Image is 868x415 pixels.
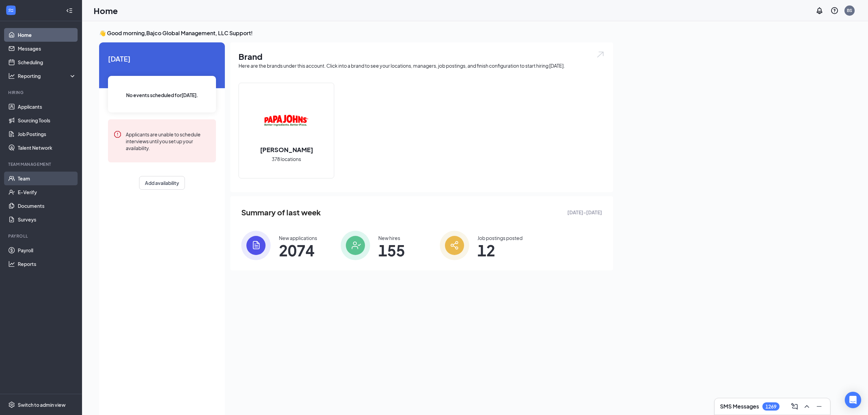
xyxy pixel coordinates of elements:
[378,244,405,256] span: 155
[477,235,523,241] div: Job postings posted
[720,403,759,410] h3: SMS Messages
[239,51,605,62] h1: Brand
[815,6,824,15] svg: Notifications
[239,62,605,69] div: Here are the brands under this account. Click into a brand to see your locations, managers, job p...
[18,185,76,199] a: E-Verify
[18,213,76,226] a: Surveys
[66,7,73,14] svg: Collapse
[94,5,118,16] h1: Home
[253,145,320,154] h2: [PERSON_NAME]
[18,243,76,257] a: Payroll
[18,141,76,155] a: Talent Network
[139,176,185,190] button: Add availability
[18,257,76,271] a: Reports
[18,42,76,55] a: Messages
[341,231,370,260] img: icon
[18,172,76,185] a: Team
[99,29,613,37] h3: 👋 Good morning, Bajco Global Management, LLC Support !
[8,401,15,408] svg: Settings
[18,199,76,213] a: Documents
[18,72,77,79] div: Reporting
[8,233,75,239] div: Payroll
[477,244,523,256] span: 12
[814,401,825,412] button: Minimize
[279,244,317,256] span: 2074
[596,51,605,58] img: open.6027fd2a22e1237b5b06.svg
[241,231,271,260] img: icon
[440,231,469,260] img: icon
[18,28,76,42] a: Home
[18,127,76,141] a: Job Postings
[18,55,76,69] a: Scheduling
[378,235,405,241] div: New hires
[8,72,15,79] svg: Analysis
[567,209,602,216] span: [DATE] - [DATE]
[241,206,321,218] span: Summary of last week
[272,155,301,163] span: 378 locations
[847,8,852,13] div: BS
[126,130,211,151] div: Applicants are unable to schedule interviews until you set up your availability.
[18,100,76,113] a: Applicants
[845,392,861,408] div: Open Intercom Messenger
[830,6,839,15] svg: QuestionInfo
[815,402,823,411] svg: Minimize
[790,402,799,411] svg: ComposeMessage
[113,130,122,138] svg: Error
[8,90,75,95] div: Hiring
[126,91,198,99] span: No events scheduled for [DATE] .
[8,7,14,14] svg: WorkstreamLogo
[18,401,66,408] div: Switch to admin view
[18,113,76,127] a: Sourcing Tools
[279,235,317,241] div: New applications
[801,401,812,412] button: ChevronUp
[8,161,75,167] div: Team Management
[789,401,800,412] button: ComposeMessage
[803,402,811,411] svg: ChevronUp
[265,99,308,143] img: Papa Johns
[765,404,776,410] div: 1269
[108,53,216,64] span: [DATE]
